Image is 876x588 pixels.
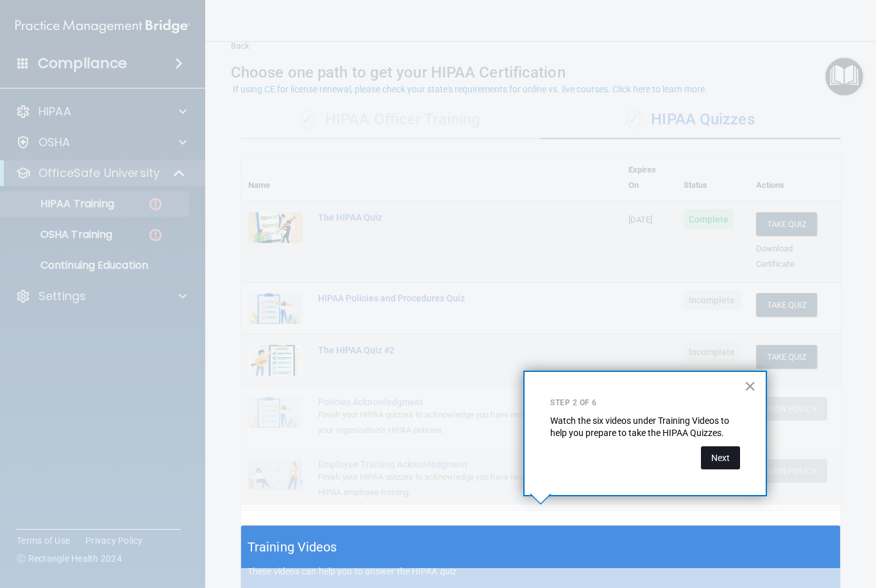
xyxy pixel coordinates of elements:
h5: Training Videos [248,536,337,559]
button: Close [744,376,756,396]
p: These videos can help you to answer the HIPAA quiz [248,566,834,576]
button: Next [701,446,740,469]
p: Step 2 of 6 [550,398,740,408]
p: Watch the six videos under Training Videos to help you prepare to take the HIPAA Quizzes. [550,415,740,440]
